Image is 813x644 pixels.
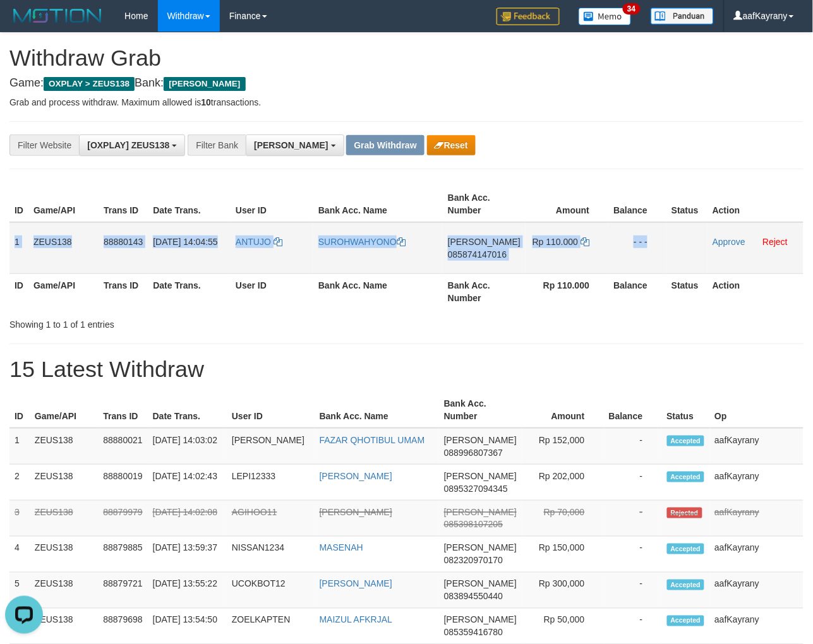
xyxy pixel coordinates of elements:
[444,448,503,458] span: Copy 088996807367 to clipboard
[708,273,804,309] th: Action
[444,579,517,589] span: [PERSON_NAME]
[98,465,147,501] td: 88880019
[315,392,439,428] th: Bank Acc. Name
[320,471,392,481] a: [PERSON_NAME]
[9,6,105,25] img: MOTION_logo.png
[30,573,98,609] td: ZEUS138
[87,140,169,150] span: [OXPLAY] ZEUS138
[148,186,231,222] th: Date Trans.
[667,472,705,482] span: Accepted
[148,392,227,428] th: Date Trans.
[444,615,517,625] span: [PERSON_NAME]
[28,186,99,222] th: Game/API
[98,537,147,573] td: 88879885
[98,428,147,465] td: 88880021
[9,45,804,71] h1: Withdraw Grab
[9,134,79,156] div: Filter Website
[153,237,217,247] span: [DATE] 14:04:55
[148,573,227,609] td: [DATE] 13:55:22
[231,273,313,309] th: User ID
[444,507,517,517] span: [PERSON_NAME]
[318,237,406,247] a: SUROHWAHYONO
[604,428,662,465] td: -
[9,537,30,573] td: 4
[9,273,28,309] th: ID
[164,77,245,91] span: [PERSON_NAME]
[448,237,521,247] span: [PERSON_NAME]
[9,186,28,222] th: ID
[28,273,99,309] th: Game/API
[667,436,705,446] span: Accepted
[313,186,443,222] th: Bank Acc. Name
[188,134,246,156] div: Filter Bank
[227,501,315,537] td: AGIHOO11
[30,537,98,573] td: ZEUS138
[236,237,271,247] span: ANTUJO
[667,508,702,518] span: Rejected
[579,8,632,25] img: Button%20Memo.svg
[710,501,804,537] td: aafKayrany
[28,222,99,274] td: ZEUS138
[79,134,185,156] button: [OXPLAY] ZEUS138
[148,428,227,465] td: [DATE] 14:03:02
[444,543,517,553] span: [PERSON_NAME]
[30,465,98,501] td: ZEUS138
[148,465,227,501] td: [DATE] 14:02:43
[9,573,30,609] td: 5
[710,573,804,609] td: aafKayrany
[522,428,604,465] td: Rp 152,000
[30,501,98,537] td: ZEUS138
[99,186,148,222] th: Trans ID
[9,357,804,382] h1: 15 Latest Withdraw
[667,616,705,626] span: Accepted
[320,579,392,589] a: [PERSON_NAME]
[444,628,503,638] span: Copy 085359416780 to clipboard
[9,313,329,331] div: Showing 1 to 1 of 1 entries
[9,222,28,274] td: 1
[608,222,666,274] td: - - -
[346,135,424,155] button: Grab Withdraw
[522,392,604,428] th: Amount
[439,392,522,428] th: Bank Acc. Number
[444,520,503,530] span: Copy 085398107205 to clipboard
[320,507,392,517] a: [PERSON_NAME]
[104,237,143,247] span: 88880143
[710,428,804,465] td: aafKayrany
[320,435,425,445] a: FAZAR QHOTIBUL UMAM
[30,392,98,428] th: Game/API
[227,428,315,465] td: [PERSON_NAME]
[246,134,344,156] button: [PERSON_NAME]
[9,465,30,501] td: 2
[444,592,503,602] span: Copy 083894550440 to clipboard
[522,537,604,573] td: Rp 150,000
[148,273,231,309] th: Date Trans.
[227,573,315,609] td: UCOKBOT12
[98,392,147,428] th: Trans ID
[444,435,517,445] span: [PERSON_NAME]
[9,428,30,465] td: 1
[148,537,227,573] td: [DATE] 13:59:37
[44,77,135,91] span: OXPLAY > ZEUS138
[9,501,30,537] td: 3
[427,135,476,155] button: Reset
[443,273,526,309] th: Bank Acc. Number
[581,237,589,247] a: Copy 110000 to clipboard
[604,501,662,537] td: -
[148,501,227,537] td: [DATE] 14:02:08
[236,237,282,247] a: ANTUJO
[444,471,517,481] span: [PERSON_NAME]
[227,392,315,428] th: User ID
[608,273,666,309] th: Balance
[604,537,662,573] td: -
[497,8,560,25] img: Feedback.jpg
[444,556,503,566] span: Copy 082320970170 to clipboard
[9,96,804,109] p: Grab and process withdraw. Maximum allowed is transactions.
[98,573,147,609] td: 88879721
[30,428,98,465] td: ZEUS138
[713,237,745,247] a: Approve
[201,97,211,107] strong: 10
[227,465,315,501] td: LEPI12333
[448,249,507,259] span: Copy 085874147016 to clipboard
[443,186,526,222] th: Bank Acc. Number
[227,537,315,573] td: NISSAN1234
